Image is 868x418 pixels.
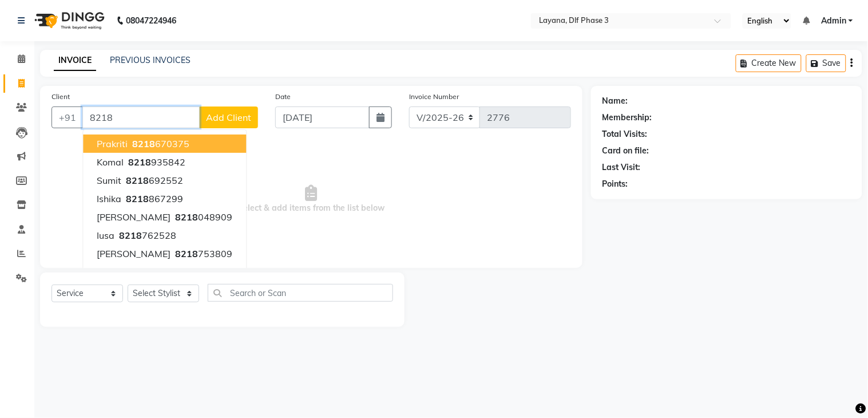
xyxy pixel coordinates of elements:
[97,138,128,149] span: prakriti
[97,156,124,168] span: Komal
[117,230,176,241] ngb-highlight: 762528
[124,175,183,186] ngb-highlight: 692552
[97,175,121,186] span: sumit
[208,284,393,302] input: Search or Scan
[97,266,171,278] span: [PERSON_NAME]
[82,107,200,128] input: Search by Name/Mobile/Email/Code
[175,248,198,259] span: 8218
[126,193,149,204] span: 8218
[51,92,70,102] label: Client
[97,248,171,259] span: [PERSON_NAME]
[603,145,649,157] div: Card on file:
[110,55,191,65] a: PREVIOUS INVOICES
[199,107,258,128] button: Add Client
[97,230,114,241] span: iusa
[173,211,232,223] ngb-highlight: 048909
[409,92,459,102] label: Invoice Number
[806,54,846,72] button: Save
[603,128,648,140] div: Total Visits:
[603,112,652,124] div: Membership:
[119,230,142,241] span: 8218
[821,15,846,27] span: Admin
[130,138,189,149] ngb-highlight: 670375
[275,92,291,102] label: Date
[126,175,149,186] span: 8218
[124,193,183,204] ngb-highlight: 867299
[97,211,171,223] span: [PERSON_NAME]
[54,50,96,71] a: INVOICE
[206,112,251,123] span: Add Client
[126,156,185,168] ngb-highlight: 935842
[603,95,628,107] div: Name:
[736,54,802,72] button: Create New
[175,211,198,223] span: 8218
[207,266,230,278] span: 8218
[97,193,121,204] span: ishika
[603,178,628,190] div: Points:
[173,266,230,278] ngb-highlight: 897961
[29,5,108,37] img: logo
[128,156,151,168] span: 8218
[51,142,571,257] span: Select & add items from the list below
[126,5,176,37] b: 08047224946
[51,107,84,128] button: +91
[603,161,641,173] div: Last Visit:
[132,138,155,149] span: 8218
[173,248,232,259] ngb-highlight: 753809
